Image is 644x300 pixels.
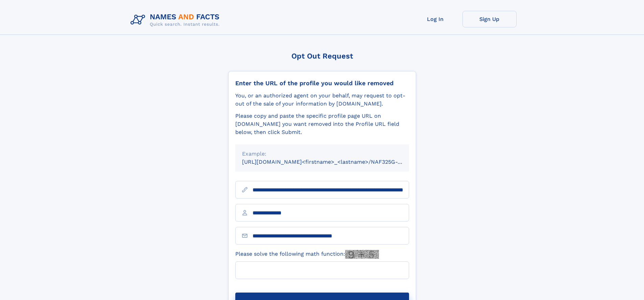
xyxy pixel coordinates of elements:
[242,150,402,158] div: Example:
[235,250,379,259] label: Please solve the following math function:
[235,79,409,87] div: Enter the URL of the profile you would like removed
[235,92,409,108] div: You, or an authorized agent on your behalf, may request to opt-out of the sale of your informatio...
[242,159,422,165] small: [URL][DOMAIN_NAME]<firstname>_<lastname>/NAF325G-xxxxxxxx
[228,52,416,60] div: Opt Out Request
[408,11,462,27] a: Log In
[462,11,517,27] a: Sign Up
[128,11,225,29] img: Logo Names and Facts
[235,112,409,136] div: Please copy and paste the specific profile page URL on [DOMAIN_NAME] you want removed into the Pr...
